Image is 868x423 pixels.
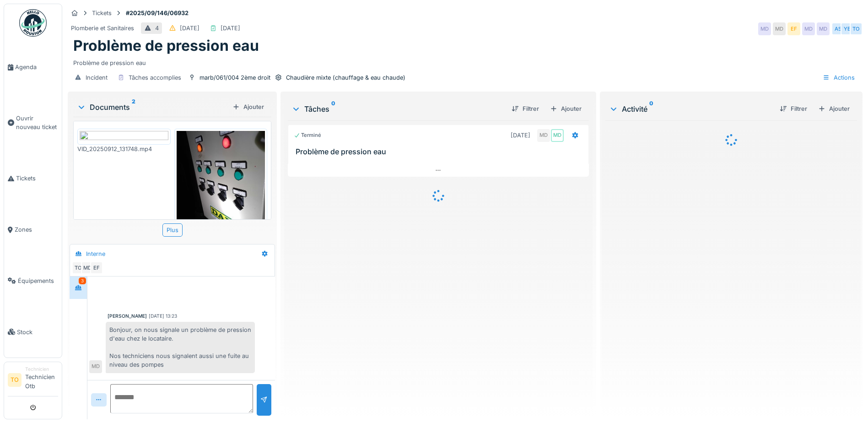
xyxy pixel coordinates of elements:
div: Ajouter [229,101,268,113]
h1: Problème de pression eau [73,37,259,54]
div: TO [850,22,863,35]
div: [DATE] [180,24,199,33]
span: Ouvrir nouveau ticket [16,114,58,131]
div: Incident [86,73,108,82]
sup: 0 [331,103,335,114]
div: [PERSON_NAME] [108,313,147,320]
div: [DATE] [511,131,530,140]
div: Activité [609,103,772,114]
a: Zones [4,204,62,255]
li: Technicien Otb [25,366,58,394]
div: [DATE] [221,24,240,33]
div: 3 [79,277,86,284]
div: MD [802,22,815,35]
a: Stock [4,306,62,358]
div: Chaudière mixte (chauffage & eau chaude) [286,73,405,82]
div: AS [831,22,844,35]
a: Équipements [4,255,62,306]
div: MD [551,129,564,142]
strong: #2025/09/146/06932 [122,9,192,17]
sup: 0 [649,103,653,114]
span: Équipements [18,277,58,285]
div: 4 [155,24,159,33]
div: MD [758,22,771,35]
div: Filtrer [776,103,811,115]
div: EF [787,22,800,35]
div: Plomberie et Sanitaires [71,24,134,33]
div: Tâches accomplies [129,73,181,82]
span: Tickets [16,174,58,183]
img: 7688be84-5687-4a16-a9f8-82abf259cadc-VID_20250912_131748.mp4 [80,131,168,142]
div: Interne [86,249,105,258]
a: TO TechnicienTechnicien Otb [8,366,58,396]
div: Problème de pression eau [73,55,857,67]
div: Filtrer [508,103,543,115]
div: Terminé [294,131,321,139]
span: Agenda [15,63,58,71]
div: Technicien [25,366,58,373]
li: TO [8,373,22,387]
img: Badge_color-CXgf-gQk.svg [19,9,47,37]
h3: Problème de pression eau [296,147,585,156]
img: 8frxye6xxczt3ydecf3ayo4ucla8 [177,131,265,249]
div: marb/061/004 2ème droit [199,73,270,82]
a: Ouvrir nouveau ticket [4,93,62,153]
div: YE [841,22,853,35]
div: MD [89,360,102,373]
div: Tâches [291,103,504,114]
div: MD [537,129,550,142]
span: Stock [17,328,58,336]
div: Plus [162,223,183,237]
sup: 2 [132,102,135,113]
div: Bonjour, on nous signale un problème de pression d'eau chez le locataire. Nos techniciens nous si... [106,322,255,373]
div: Ajouter [814,103,853,115]
div: Tickets [92,9,112,17]
div: Ajouter [546,103,585,115]
div: [DATE] 13:23 [149,313,177,320]
div: MD [773,22,786,35]
div: EF [90,261,103,274]
a: Agenda [4,42,62,93]
div: Actions [819,71,859,84]
span: Zones [15,225,58,234]
div: TO [72,261,85,274]
div: MD [817,22,830,35]
a: Tickets [4,153,62,204]
div: Documents [77,102,229,113]
div: VID_20250912_131748.mp4 [77,145,171,153]
div: MD [81,261,94,274]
